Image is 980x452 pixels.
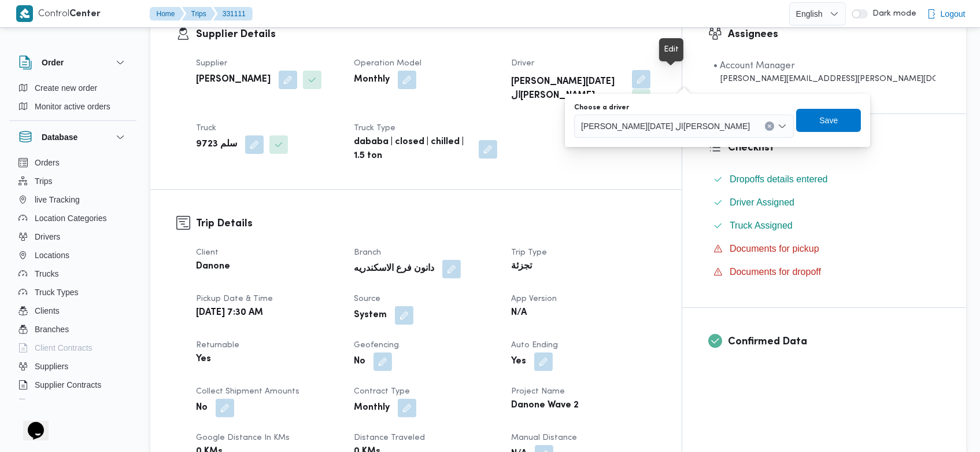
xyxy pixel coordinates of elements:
b: Yes [511,355,526,369]
button: Clear input [765,122,774,131]
span: Truck Assigned [730,219,793,233]
button: Create new order [14,79,132,97]
button: Trips [14,172,132,190]
button: Logout [922,2,970,25]
button: Supplier Contracts [14,376,132,394]
span: Branch [354,249,381,256]
span: Source [354,295,380,303]
span: Contract Type [354,388,410,395]
span: Trips [35,174,53,188]
span: Dropoffs details entered [730,172,828,186]
button: Truck Types [14,283,132,302]
span: Monitor active orders [35,100,110,113]
b: Danone [196,260,230,274]
span: Driver Assigned [730,197,794,207]
span: Returnable [196,341,239,349]
button: Home [150,7,184,21]
span: Driver Assigned [730,196,794,210]
b: [PERSON_NAME] [196,73,271,87]
button: Truck Assigned [709,216,940,235]
b: No [354,355,365,369]
b: Yes [196,352,211,366]
span: Devices [35,396,64,410]
span: Auto Ending [511,341,558,349]
span: Pickup date & time [196,295,273,303]
button: Monitor active orders [14,97,132,116]
span: live Tracking [35,193,80,207]
span: Supplier Contracts [35,378,101,392]
button: Locations [14,246,132,264]
span: Truck Assigned [730,221,793,230]
span: Documents for dropoff [730,267,821,277]
button: Devices [14,394,132,413]
b: تجزئة [511,260,532,274]
div: Database [9,153,136,404]
button: Database [19,130,127,144]
label: Choose a driver [574,103,629,112]
b: [PERSON_NAME][DATE] ال[PERSON_NAME] [511,75,624,103]
span: Truck [196,124,216,132]
button: Driver Assigned [709,193,940,212]
span: Orders [35,156,60,170]
b: N/A [511,306,527,320]
h3: Trip Details [196,216,656,231]
div: • Account Manager [713,59,935,73]
b: [DATE] 7:30 AM [196,306,263,320]
span: Truck Types [35,285,78,299]
span: Suppliers [35,359,68,373]
button: Location Categories [14,209,132,227]
div: Order [9,79,136,120]
span: Dropoffs details entered [730,174,828,184]
button: Documents for dropoff [709,263,940,281]
button: Order [19,56,127,69]
button: Drivers [14,227,132,246]
button: Clients [14,302,132,320]
span: [PERSON_NAME][DATE] ال[PERSON_NAME] [581,119,750,132]
span: Documents for dropoff [730,265,821,279]
span: Documents for pickup [730,242,819,256]
span: Distance Traveled [354,434,425,442]
b: Monthly [354,73,390,87]
span: Save [819,113,838,127]
button: Save [796,109,861,132]
h3: Confirmed Data [728,334,940,350]
button: Open list of options [778,122,787,131]
button: Trips [182,7,216,21]
h3: Database [42,130,77,144]
button: Orders [14,153,132,172]
h3: Assignees [728,27,940,42]
b: dababa | closed | chilled | 1.5 ton [354,135,471,163]
span: Documents for pickup [730,244,819,253]
button: Dropoffs details entered [709,170,940,189]
span: Truck Type [354,124,395,132]
span: Client [196,249,219,256]
span: App Version [511,295,557,303]
h3: Supplier Details [196,27,656,42]
button: Branches [14,320,132,339]
span: Trucks [35,267,58,281]
span: Operation Model [354,60,421,67]
h3: Checklist [728,140,940,156]
span: Clients [35,304,60,318]
button: Client Contracts [14,339,132,357]
b: Monthly [354,401,390,415]
div: [PERSON_NAME][EMAIL_ADDRESS][PERSON_NAME][DOMAIN_NAME] [713,73,935,85]
span: Project Name [511,388,565,395]
span: • Account Manager abdallah.mohamed@illa.com.eg [713,59,935,85]
button: 331111 [213,7,253,21]
b: Center [70,10,101,19]
span: Client Contracts [35,341,93,355]
button: Documents for pickup [709,240,940,258]
button: Suppliers [14,357,132,376]
b: سلم 9723 [196,138,237,152]
span: Location Categories [35,211,107,225]
span: Geofencing [354,341,399,349]
span: Branches [35,322,69,336]
b: System [354,308,387,322]
b: No [196,401,208,415]
span: Drivers [35,230,60,244]
span: Google distance in KMs [196,434,290,442]
span: Collect Shipment Amounts [196,388,299,395]
span: Trip Type [511,249,547,256]
span: Driver [511,60,534,67]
